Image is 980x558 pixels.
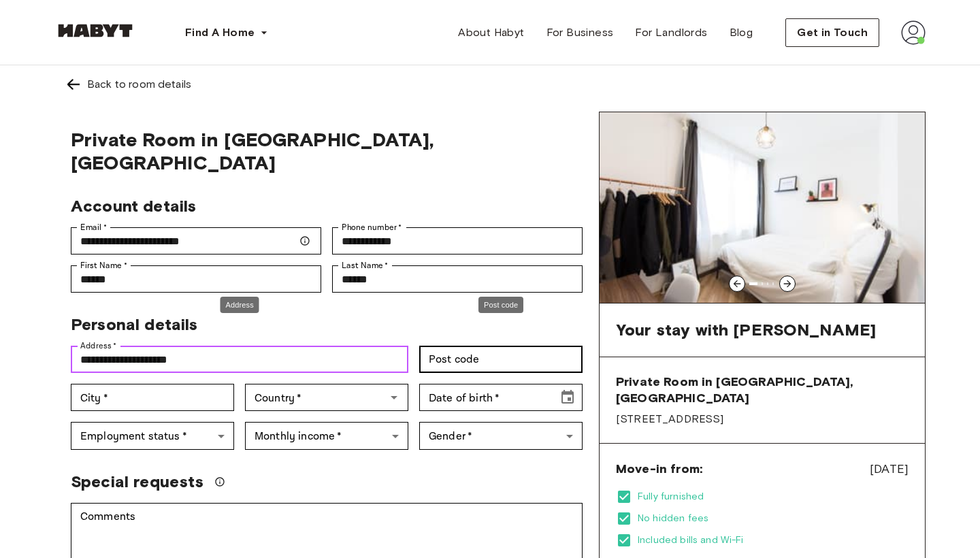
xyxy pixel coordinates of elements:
span: Your stay with [PERSON_NAME] [616,320,876,340]
img: Image of the room [600,112,925,303]
span: Move-in from: [616,461,702,477]
div: Email [71,227,321,255]
button: Choose date [554,384,581,411]
img: avatar [901,20,926,45]
img: Left pointing arrow [65,76,82,93]
label: Address [80,340,117,352]
span: Special requests [71,472,203,492]
span: [STREET_ADDRESS] [616,412,909,427]
div: Back to room details [87,76,191,93]
span: For Business [546,24,614,41]
a: Blog [719,19,764,46]
span: Account details [71,196,196,216]
div: City [71,384,234,411]
span: Blog [730,24,753,41]
div: Post code [419,346,583,373]
a: For Landlords [624,19,718,46]
span: Personal details [71,314,197,334]
label: First Name [80,259,127,272]
span: Private Room in [GEOGRAPHIC_DATA], [GEOGRAPHIC_DATA] [71,128,583,174]
svg: Make sure your email is correct — we'll send your booking details there. [299,235,310,246]
img: Habyt [54,24,136,37]
a: Left pointing arrowBack to room details [54,65,926,103]
span: About Habyt [458,24,524,41]
div: Last Name [332,265,583,293]
div: Phone number [332,227,583,255]
label: Phone number [342,221,402,233]
span: [DATE] [870,460,909,478]
svg: We'll do our best to accommodate your request, but please note we can't guarantee it will be poss... [214,476,225,487]
span: Private Room in [GEOGRAPHIC_DATA], [GEOGRAPHIC_DATA] [616,374,909,406]
span: No hidden fees [638,512,909,525]
a: For Business [536,19,625,46]
span: For Landlords [635,24,707,41]
a: About Habyt [447,19,535,46]
label: Last Name [342,259,389,272]
span: Included bills and Wi-Fi [638,534,909,547]
button: Find A Home [174,19,279,46]
button: Open [385,388,404,407]
span: Fully furnished [638,490,909,504]
div: Address [71,346,408,373]
span: Get in Touch [797,24,868,41]
div: First Name [71,265,321,293]
div: Address [220,297,259,314]
label: Email [80,221,107,233]
span: Find A Home [185,24,255,41]
div: Post code [478,297,523,314]
button: Get in Touch [785,18,879,47]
